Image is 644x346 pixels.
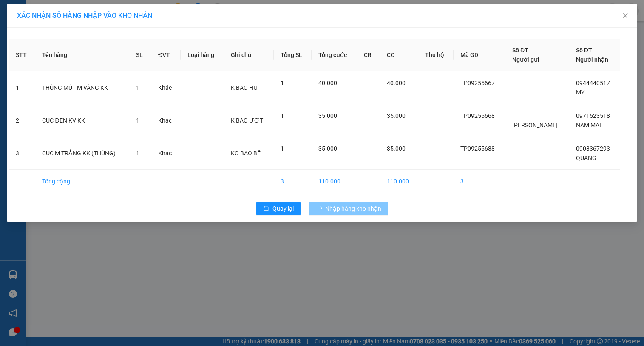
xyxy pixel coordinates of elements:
td: 3 [9,137,35,170]
span: GIAO: [3,55,20,63]
span: 35.000 [387,112,406,119]
th: CC [380,39,419,71]
span: 35.000 [387,145,406,152]
button: Nhập hàng kho nhận [309,202,388,215]
span: 0944440517 [576,80,610,86]
span: [PERSON_NAME] [512,122,558,129]
td: 110.000 [380,170,419,193]
th: Loại hàng [181,39,224,71]
span: NAM MAI [576,122,601,129]
p: GỬI: [3,17,124,25]
span: TP09255688 [460,145,495,152]
span: MY [576,89,584,96]
th: STT [9,39,35,71]
span: TP09255668 [460,112,495,119]
span: loading [316,206,325,212]
td: 1 [9,71,35,104]
span: 1 [281,145,284,152]
th: Tổng cước [312,39,357,71]
td: Khác [151,137,181,170]
span: KO BAO BỂ [231,150,261,157]
span: Nhập hàng kho nhận [325,204,381,213]
th: Thu hộ [418,39,454,71]
span: [GEOGRAPHIC_DATA] [6,46,71,54]
strong: BIÊN NHẬN GỬI HÀNG [28,5,99,13]
span: 1 [281,112,284,119]
span: K BAO ƯỚT [231,117,263,124]
span: Số ĐT [512,47,528,54]
span: K BAO HƯ [231,84,258,91]
td: Tổng cộng [35,170,129,193]
span: 35.000 [318,145,337,152]
span: 35.000 [318,112,337,119]
th: Tổng SL [274,39,312,71]
span: Quay lại [272,204,294,213]
span: 1 [136,117,139,124]
span: 1 [281,80,284,86]
td: CỤC ĐEN KV KK [35,104,129,137]
td: 110.000 [312,170,357,193]
span: XÁC NHẬN SỐ HÀNG NHẬP VÀO KHO NHẬN [17,11,152,20]
span: 1 [136,84,139,91]
td: 3 [274,170,312,193]
span: Người nhận [576,56,608,63]
span: VP Cầu Kè - [17,17,71,25]
th: Mã GD [454,39,505,71]
p: NHẬN: [3,29,124,45]
th: CR [357,39,380,71]
span: Người gửi [512,56,539,63]
span: TP09255667 [460,80,495,86]
td: CỤC M TRẮNG KK (THÙNG) [35,137,129,170]
span: close [622,12,629,19]
span: 1 [136,150,139,157]
td: 3 [454,170,505,193]
span: Số ĐT [576,47,592,54]
th: SL [129,39,151,71]
th: Tên hàng [35,39,129,71]
span: QUANG [576,154,596,161]
button: rollbackQuay lại [256,202,301,215]
td: Khác [151,71,181,104]
span: 0908367293 [576,145,610,152]
span: 0971523518 [576,112,610,119]
span: PHÁT [53,17,71,25]
span: 40.000 [318,80,337,86]
span: - [3,46,71,54]
th: Ghi chú [224,39,273,71]
button: Close [613,4,637,28]
span: VP [PERSON_NAME] ([GEOGRAPHIC_DATA]) [3,29,85,45]
td: Khác [151,104,181,137]
td: THÙNG MÚT M VÀNG KK [35,71,129,104]
td: 2 [9,104,35,137]
th: ĐVT [151,39,181,71]
span: rollback [263,206,269,212]
span: 40.000 [387,80,406,86]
